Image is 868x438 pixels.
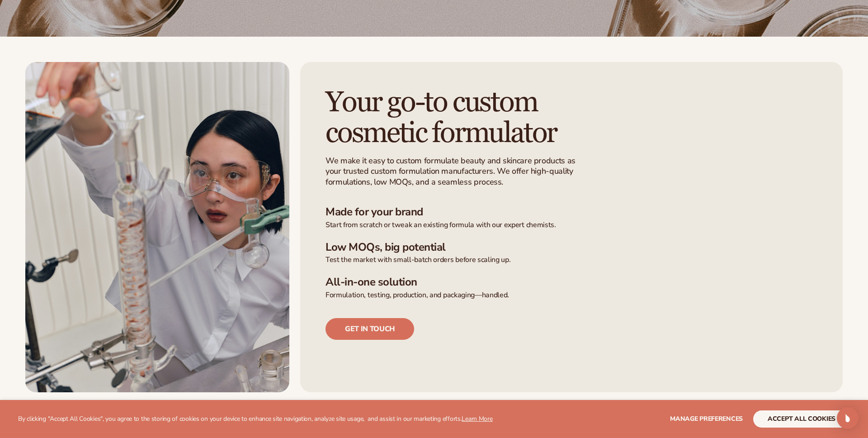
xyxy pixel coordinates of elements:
h3: Low MOQs, big potential [325,241,817,254]
a: Learn More [462,414,492,423]
h3: Made for your brand [325,205,817,219]
img: Female scientist in chemistry lab. [25,62,289,392]
p: Test the market with small-batch orders before scaling up. [325,255,817,265]
p: We make it easy to custom formulate beauty and skincare products as your trusted custom formulati... [325,156,581,187]
p: Formulation, testing, production, and packaging—handled. [325,290,817,300]
p: By clicking "Accept All Cookies", you agree to the storing of cookies on your device to enhance s... [18,415,493,423]
div: Open Intercom Messenger [837,407,859,429]
p: Start from scratch or tweak an existing formula with our expert chemists. [325,220,817,230]
a: Get in touch [325,318,414,340]
h1: Your go-to custom cosmetic formulator [325,87,600,148]
h3: All-in-one solution [325,276,817,289]
button: Manage preferences [670,410,743,428]
button: accept all cookies [753,410,850,428]
span: Manage preferences [670,414,743,423]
